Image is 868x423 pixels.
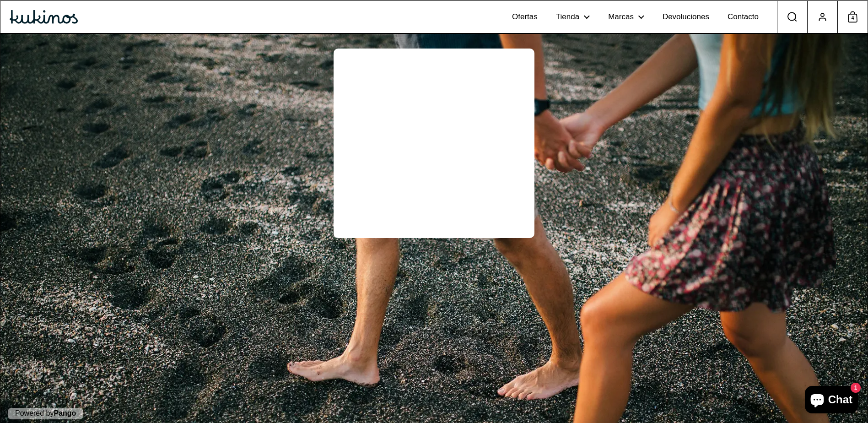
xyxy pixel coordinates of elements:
span: Devoluciones [663,12,709,22]
a: Ofertas [503,4,547,30]
inbox-online-store-chat: Chat de la tienda online Shopify [802,386,861,416]
span: 4 [848,12,857,24]
a: Contacto [718,4,768,30]
span: Ofertas [512,12,538,22]
a: Pango [54,409,76,417]
span: Contacto [728,12,759,22]
a: Marcas [599,4,653,30]
a: Tienda [547,4,599,30]
p: Powered by [8,408,83,419]
span: Marcas [608,12,634,22]
a: Devoluciones [653,4,718,30]
span: Tienda [556,12,579,22]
